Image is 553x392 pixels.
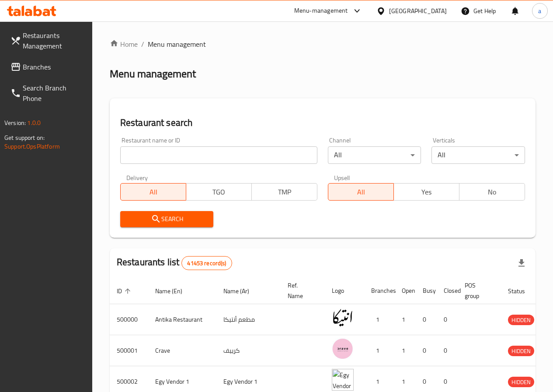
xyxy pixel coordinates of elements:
span: Menu management [148,39,206,49]
td: 500000 [110,304,148,335]
button: Search [120,211,214,227]
th: Busy [416,278,437,304]
span: Name (Ar) [223,286,261,296]
li: / [141,39,144,49]
div: [GEOGRAPHIC_DATA] [389,6,447,16]
span: Version: [4,117,26,128]
span: All [332,186,390,198]
td: مطعم أنتيكا [216,304,281,335]
th: Closed [437,278,458,304]
th: Branches [364,278,395,304]
button: Yes [393,183,459,201]
span: Restaurants Management [23,30,85,51]
a: Home [110,39,138,49]
img: Egy Vendor 1 [332,369,354,391]
span: TMP [255,186,314,198]
h2: Menu management [110,67,196,81]
span: 41453 record(s) [182,259,231,267]
span: Get support on: [4,132,45,143]
span: HIDDEN [508,346,534,356]
td: 0 [437,304,458,335]
div: HIDDEN [508,377,534,387]
button: All [328,183,394,201]
span: All [124,186,183,198]
td: Antika Restaurant [148,304,216,335]
th: Open [395,278,416,304]
nav: breadcrumb [110,39,536,49]
div: All [431,146,525,164]
div: HIDDEN [508,346,534,356]
span: Search Branch Phone [23,83,85,104]
td: Crave [148,335,216,366]
input: Search for restaurant name or ID.. [120,146,317,164]
button: TGO [186,183,252,201]
a: Support.OpsPlatform [4,141,60,152]
td: 1 [395,335,416,366]
span: No [463,186,522,198]
h2: Restaurant search [120,116,525,129]
div: All [328,146,421,164]
h2: Restaurants list [117,256,232,270]
td: 1 [395,304,416,335]
td: 0 [416,304,437,335]
span: a [538,6,541,16]
div: HIDDEN [508,315,534,325]
span: POS group [465,280,490,301]
span: 1.0.0 [27,117,41,128]
span: Branches [23,62,85,72]
a: Branches [3,56,92,77]
td: 0 [437,335,458,366]
button: No [459,183,525,201]
span: Name (En) [155,286,194,296]
label: Upsell [334,174,350,180]
span: HIDDEN [508,377,534,387]
button: TMP [251,183,317,201]
td: 0 [416,335,437,366]
span: TGO [190,186,248,198]
label: Delivery [126,174,148,180]
span: Status [508,286,536,296]
td: 500001 [110,335,148,366]
td: 1 [364,304,395,335]
a: Restaurants Management [3,25,92,56]
td: 1 [364,335,395,366]
span: ID [117,286,133,296]
span: Search [127,214,207,225]
a: Search Branch Phone [3,77,92,109]
button: All [120,183,186,201]
div: Export file [511,253,532,274]
img: Crave [332,338,354,360]
span: Yes [397,186,456,198]
th: Logo [325,278,364,304]
span: HIDDEN [508,315,534,325]
div: Menu-management [294,6,348,16]
span: Ref. Name [288,280,314,301]
td: كرييف [216,335,281,366]
div: Total records count [181,256,232,270]
img: Antika Restaurant [332,307,354,329]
